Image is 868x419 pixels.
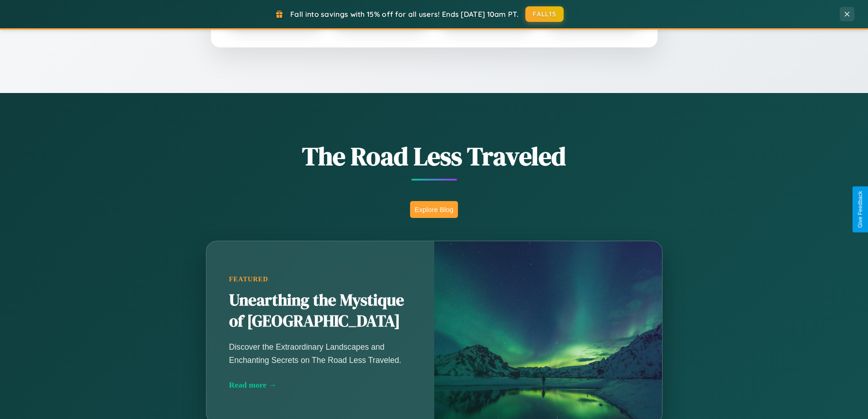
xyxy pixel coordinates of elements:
button: FALL15 [525,6,564,22]
div: Featured [229,275,411,283]
button: Explore Blog [410,201,458,218]
div: Read more → [229,380,411,390]
h1: The Road Less Traveled [161,139,708,174]
p: Discover the Extraordinary Landscapes and Enchanting Secrets on The Road Less Traveled. [229,341,411,366]
span: Fall into savings with 15% off for all users! Ends [DATE] 10am PT. [290,10,519,19]
div: Give Feedback [857,191,863,228]
h2: Unearthing the Mystique of [GEOGRAPHIC_DATA] [229,290,411,332]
